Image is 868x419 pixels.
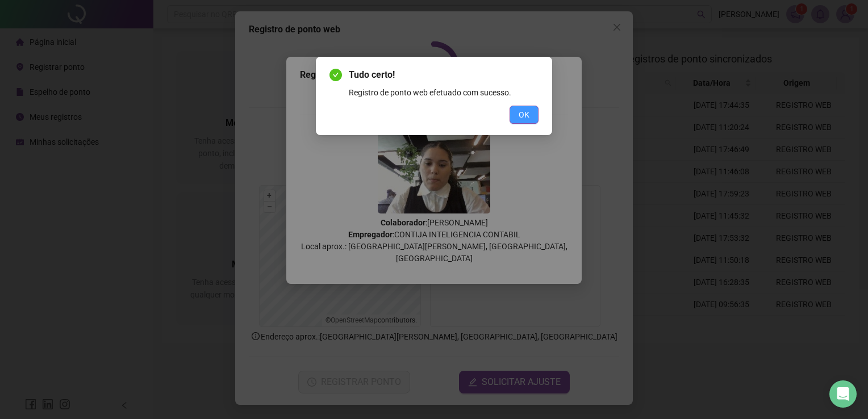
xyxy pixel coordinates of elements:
button: OK [510,106,539,124]
span: check-circle [329,69,342,81]
div: Registro de ponto web efetuado com sucesso. [349,86,539,99]
div: Open Intercom Messenger [829,380,857,408]
span: Tudo certo! [349,68,539,82]
span: OK [519,108,529,121]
